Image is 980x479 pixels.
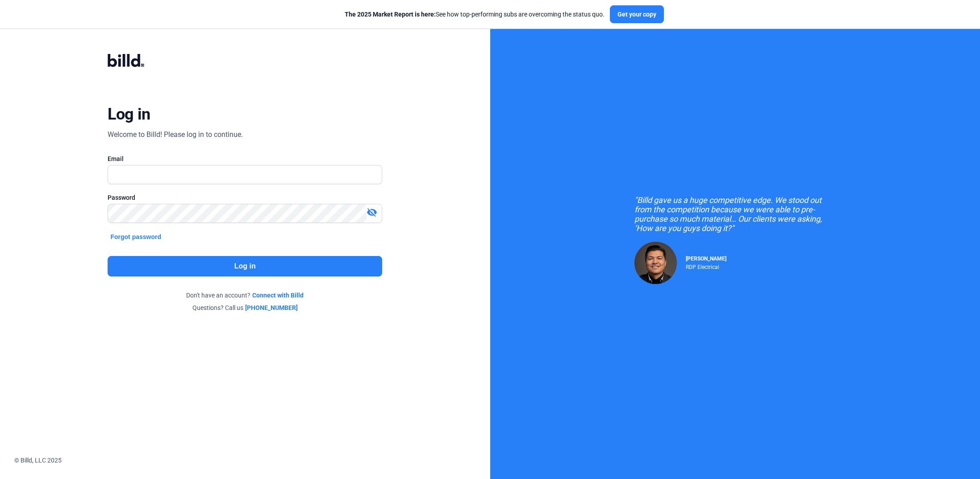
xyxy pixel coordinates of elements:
div: Questions? Call us [108,303,382,312]
div: Don't have an account? [108,291,382,300]
a: Connect with Billd [252,291,304,300]
div: Welcome to Billd! Please log in to continue. [108,129,243,140]
div: Log in [108,104,150,124]
span: The 2025 Market Report is here: [345,11,436,18]
mat-icon: visibility_off [367,207,377,218]
div: Email [108,154,382,163]
button: Get your copy [610,5,664,23]
div: Password [108,193,382,202]
a: [PHONE_NUMBER] [245,303,298,312]
div: RDP Electrical [686,262,726,270]
button: Forgot password [108,232,164,242]
span: [PERSON_NAME] [686,256,726,262]
div: "Billd gave us a huge competitive edge. We stood out from the competition because we were able to... [634,195,835,233]
img: Raul Pacheco [634,242,677,284]
button: Log in [108,256,382,277]
div: See how top-performing subs are overcoming the status quo. [345,10,605,19]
